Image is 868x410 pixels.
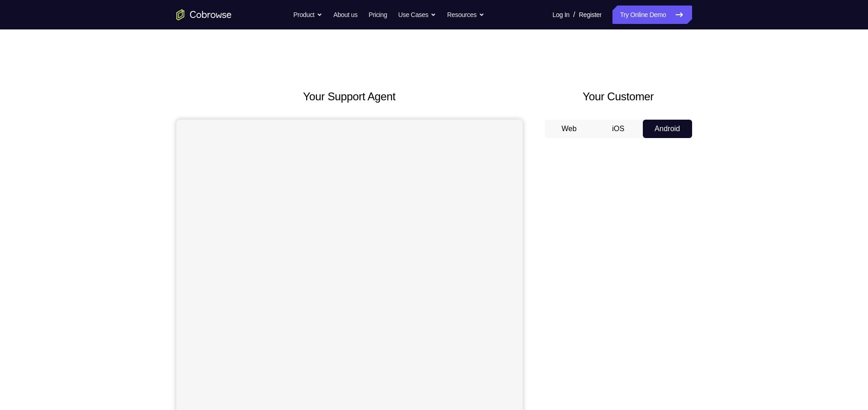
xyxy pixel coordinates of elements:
a: About us [333,6,357,24]
a: Try Online Demo [612,6,692,24]
button: Web [545,120,594,138]
button: Product [293,6,322,24]
button: Android [643,120,692,138]
a: Pricing [368,6,387,24]
button: Use Cases [398,6,436,24]
a: Register [579,6,601,24]
h2: Your Support Agent [176,88,523,105]
span: / [573,9,575,20]
h2: Your Customer [545,88,692,105]
button: iOS [594,120,643,138]
button: Resources [447,6,484,24]
a: Log In [553,6,570,24]
a: Go to the home page [176,9,232,20]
